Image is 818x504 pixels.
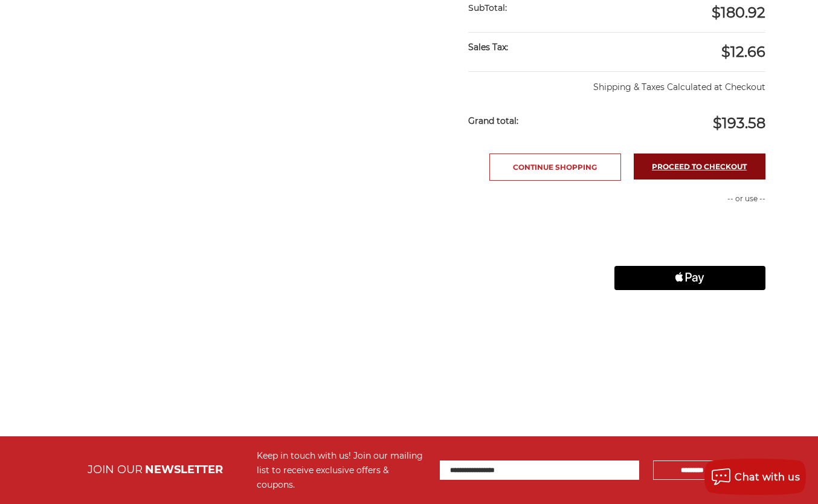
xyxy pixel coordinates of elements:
p: -- or use -- [614,193,765,204]
span: $180.92 [712,4,765,21]
span: $193.58 [713,114,765,132]
span: JOIN OUR [88,463,143,476]
strong: Grand total: [468,115,518,126]
p: Shipping & Taxes Calculated at Checkout [468,71,765,94]
iframe: PayPal-paypal [614,217,765,241]
a: Continue Shopping [489,153,621,181]
strong: Sales Tax: [468,42,508,53]
span: Chat with us [735,471,800,483]
div: Keep in touch with us! Join our mailing list to receive exclusive offers & coupons. [257,448,428,492]
button: Chat with us [704,459,806,495]
a: Proceed to checkout [634,153,765,179]
span: NEWSLETTER [145,463,223,476]
span: $12.66 [721,43,765,60]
